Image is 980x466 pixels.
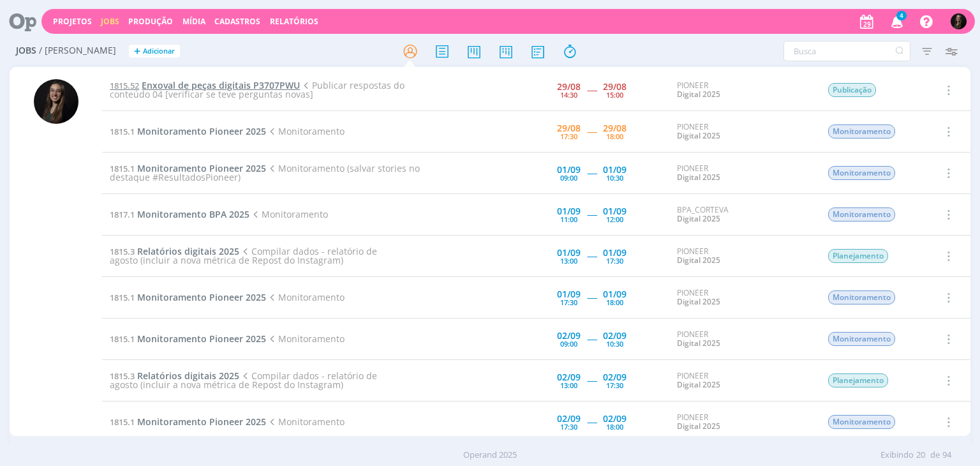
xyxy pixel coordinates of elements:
[110,370,239,382] a: 1815.3Relatórios digitais 2025
[677,130,720,141] a: Digital 2025
[560,299,577,306] div: 17:30
[587,416,597,428] span: -----
[916,449,925,462] span: 20
[587,374,597,386] span: -----
[557,248,581,257] div: 01/09
[606,133,623,140] div: 18:00
[677,330,808,349] div: PIONEER
[110,291,266,303] a: 1815.1Monitoramento Pioneer 2025
[266,17,322,27] button: Relatórios
[137,333,266,345] span: Monitoramento Pioneer 2025
[560,257,577,264] div: 13:00
[110,246,135,257] span: 1815.3
[606,340,623,347] div: 10:30
[587,250,597,262] span: -----
[587,125,597,137] span: -----
[110,333,266,345] a: 1815.1Monitoramento Pioneer 2025
[137,291,266,303] span: Monitoramento Pioneer 2025
[110,292,135,303] span: 1815.1
[101,16,119,27] a: Jobs
[677,172,720,183] a: Digital 2025
[677,213,720,224] a: Digital 2025
[557,414,581,423] div: 02/09
[110,333,135,345] span: 1815.1
[677,255,720,266] a: Digital 2025
[110,245,376,266] span: Compilar dados - relatório de agosto (incluir a nova métrica de Repost do Instagram)
[942,449,951,462] span: 94
[828,290,895,304] span: Monitoramento
[560,216,577,223] div: 11:00
[828,373,888,387] span: Planejamento
[137,245,239,257] span: Relatórios digitais 2025
[214,16,260,27] span: Cadastros
[124,17,177,27] button: Produção
[266,291,344,303] span: Monitoramento
[880,449,914,462] span: Exibindo
[677,289,808,307] div: PIONEER
[110,79,404,100] span: Publicar respostas do conteúdo 04 [verificar se teve perguntas novas]
[97,17,123,27] button: Jobs
[110,416,266,428] a: 1815.1Monitoramento Pioneer 2025
[182,16,205,27] a: Mídia
[110,370,135,382] span: 1815.3
[606,382,623,389] div: 17:30
[137,370,239,382] span: Relatórios digitais 2025
[266,416,344,428] span: Monitoramento
[603,290,627,299] div: 01/09
[828,415,895,429] span: Monitoramento
[137,208,249,220] span: Monitoramento BPA 2025
[587,167,597,179] span: -----
[34,79,78,124] img: N
[137,162,266,174] span: Monitoramento Pioneer 2025
[930,449,940,462] span: de
[249,208,327,220] span: Monitoramento
[828,166,895,180] span: Monitoramento
[110,416,135,428] span: 1815.1
[557,290,581,299] div: 01/09
[211,17,264,27] button: Cadastros
[677,206,808,224] div: BPA_CORTEVA
[179,17,209,27] button: Mídia
[587,84,597,96] span: -----
[603,414,627,423] div: 02/09
[110,208,249,220] a: 1817.1Monitoramento BPA 2025
[49,17,96,27] button: Projetos
[270,16,318,27] a: Relatórios
[783,41,910,61] input: Busca
[603,82,627,91] div: 29/08
[883,10,909,33] button: 4
[110,162,266,174] a: 1815.1Monitoramento Pioneer 2025
[603,248,627,257] div: 01/09
[603,207,627,216] div: 01/09
[110,126,135,137] span: 1815.1
[587,291,597,303] span: -----
[560,91,577,98] div: 14:30
[557,207,581,216] div: 01/09
[137,416,266,428] span: Monitoramento Pioneer 2025
[606,299,623,306] div: 18:00
[142,79,300,91] span: Enxoval de peças digitais P3707PWU
[110,245,239,257] a: 1815.3Relatórios digitais 2025
[110,79,300,91] a: 1815.52Enxoval de peças digitais P3707PWU
[560,340,577,347] div: 09:00
[587,333,597,345] span: -----
[950,10,967,33] button: N
[951,13,967,29] img: N
[677,413,808,432] div: PIONEER
[110,163,135,174] span: 1815.1
[129,45,180,58] button: +Adicionar
[606,174,623,181] div: 10:30
[557,82,581,91] div: 29/08
[677,379,720,390] a: Digital 2025
[677,164,808,183] div: PIONEER
[134,45,140,58] span: +
[266,125,344,137] span: Monitoramento
[603,331,627,340] div: 02/09
[828,207,895,222] span: Monitoramento
[110,80,139,91] span: 1815.52
[560,174,577,181] div: 09:00
[587,208,597,220] span: -----
[143,47,175,56] span: Adicionar
[677,338,720,349] a: Digital 2025
[677,89,720,100] a: Digital 2025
